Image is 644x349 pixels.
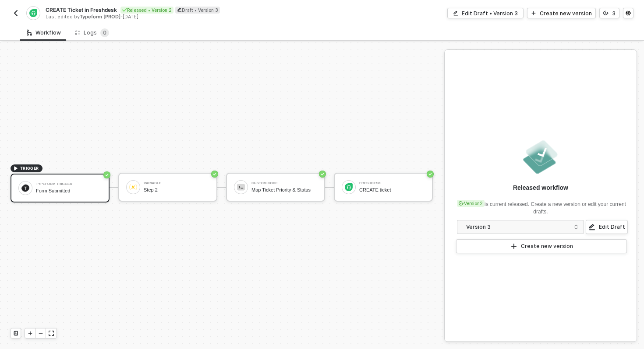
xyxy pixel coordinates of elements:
[599,223,625,230] div: Edit Draft
[21,184,29,192] img: icon
[457,200,485,207] div: Version 2
[38,331,43,336] span: icon-minus
[28,331,33,336] span: icon-play
[459,201,464,206] span: icon-versioning
[80,14,120,20] span: Typeform [PROD]
[251,181,317,185] div: Custom Code
[427,171,434,178] span: icon-success-page
[27,29,61,36] div: Workflow
[175,7,220,14] div: Draft • Version 3
[46,6,117,14] span: CREATE Ticket in Freshdesk
[144,181,209,185] div: Variable
[20,165,39,172] span: TRIGGER
[100,28,109,37] sup: 0
[345,183,353,191] img: icon
[11,8,21,18] button: back
[521,138,560,176] img: released.png
[211,171,218,178] span: icon-success-page
[12,10,19,17] img: back
[455,195,626,216] div: is current released. Create a new version or edit your current drafts.
[510,243,517,250] span: icon-play
[36,188,102,194] div: Form Submitted
[359,181,425,185] div: Freshdesk
[49,331,54,336] span: icon-expand
[612,10,616,17] div: 3
[129,183,137,191] img: icon
[103,171,110,178] span: icon-success-page
[144,187,209,193] div: Step 2
[586,220,628,234] button: Edit Draft
[588,223,595,230] span: icon-edit
[462,10,518,17] div: Edit Draft • Version 3
[521,243,573,250] div: Create new version
[319,171,326,178] span: icon-success-page
[540,10,592,17] div: Create new version
[237,183,245,191] img: icon
[456,239,627,253] button: Create new version
[13,166,18,171] span: icon-play
[36,182,102,186] div: Typeform Trigger
[626,10,631,16] span: icon-settings
[466,222,569,232] div: Version 3
[531,10,536,16] span: icon-play
[527,8,596,18] button: Create new version
[453,10,458,16] span: icon-edit
[603,10,609,16] span: icon-versioning
[46,14,321,20] div: Last edited by - [DATE]
[75,28,109,37] div: Logs
[513,183,568,192] div: Released workflow
[359,187,425,193] div: CREATE ticket
[599,8,619,18] button: 3
[29,9,37,17] img: integration-icon
[120,7,173,14] div: Released • Version 2
[251,187,317,193] div: Map Ticket Priority & Status
[177,7,182,12] span: icon-edit
[447,8,524,18] button: Edit Draft • Version 3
